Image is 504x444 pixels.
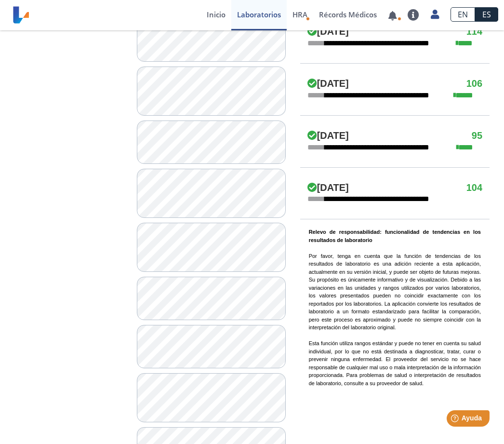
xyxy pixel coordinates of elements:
[307,130,349,142] h4: [DATE]
[307,26,349,38] h4: [DATE]
[307,182,349,194] h4: [DATE]
[309,228,481,387] p: Por favor, tenga en cuenta que la función de tendencias de los resultados de laboratorio es una a...
[466,26,482,38] h4: 114
[466,78,482,90] h4: 106
[307,78,349,90] h4: [DATE]
[292,10,307,19] span: HRA
[475,7,498,22] a: ES
[309,229,481,243] b: Relevo de responsabilidad: funcionalidad de tendencias en los resultados de laboratorio
[466,182,482,194] h4: 104
[418,406,493,433] iframe: Help widget launcher
[451,7,475,22] a: EN
[472,130,482,142] h4: 95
